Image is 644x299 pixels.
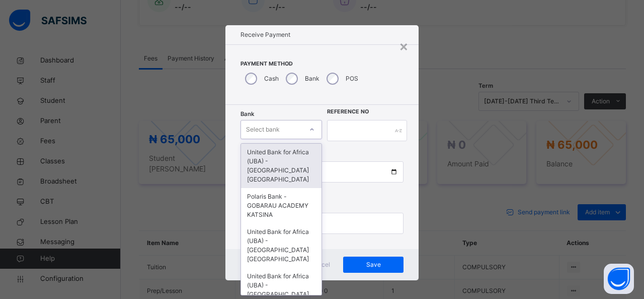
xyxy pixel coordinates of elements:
div: United Bank for Africa (UBA) - [GEOGRAPHIC_DATA] [GEOGRAPHIC_DATA] [241,144,321,188]
label: POS [346,74,358,83]
h1: Receive Payment [240,30,404,39]
div: Select bank [246,120,280,139]
div: × [399,35,409,56]
div: United Bank for Africa (UBA) - [GEOGRAPHIC_DATA] [GEOGRAPHIC_DATA] [241,223,321,268]
button: Open asap [604,264,634,294]
label: Cash [264,74,279,83]
div: Polaris Bank - GOBARAU ACADEMY KATSINA [241,188,321,223]
span: Payment Method [240,60,404,68]
label: Reference No [327,108,369,116]
label: Bank [305,74,319,83]
span: Bank [240,110,254,118]
span: Save [351,260,396,269]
